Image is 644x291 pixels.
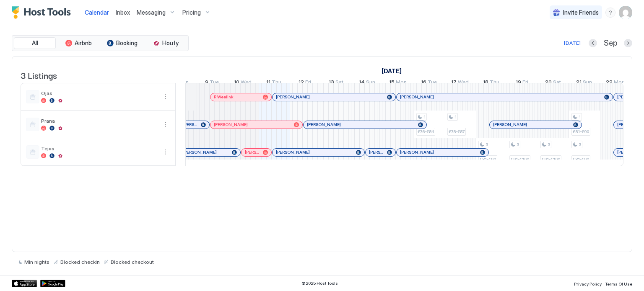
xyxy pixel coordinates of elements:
[160,119,170,129] button: More options
[101,37,143,49] button: Booking
[583,79,592,88] span: Sun
[542,157,560,162] span: €91-€100
[203,77,221,89] a: September 9, 2025
[579,142,581,147] span: 3
[574,279,602,288] a: Privacy Policy
[419,77,439,89] a: September 16, 2025
[605,8,615,18] div: menu
[389,79,395,88] span: 15
[276,149,310,155] span: [PERSON_NAME]
[12,35,189,51] div: tab-group
[327,77,345,89] a: September 13, 2025
[335,79,343,88] span: Sat
[182,9,201,16] span: Pricing
[449,77,471,89] a: September 17, 2025
[137,9,166,16] span: Messaging
[517,142,519,147] span: 3
[605,279,632,288] a: Terms Of Use
[210,79,219,88] span: Tue
[548,142,550,147] span: 3
[451,79,457,88] span: 17
[116,8,130,17] a: Inbox
[400,94,434,100] span: [PERSON_NAME]
[14,37,56,49] button: All
[387,77,409,89] a: September 15, 2025
[604,77,627,89] a: September 22, 2025
[576,79,582,88] span: 21
[480,157,496,162] span: €81-€90
[214,122,248,127] span: [PERSON_NAME]
[366,79,375,88] span: Sun
[57,37,99,49] button: Airbnb
[145,37,187,49] button: Houfy
[563,9,599,16] span: Invite Friends
[85,8,109,17] a: Calendar
[299,79,304,88] span: 12
[241,79,252,88] span: Wed
[573,157,589,162] span: €81-€90
[301,281,338,286] span: © 2025 Host Tools
[449,129,465,134] span: €78-€87
[359,79,365,88] span: 14
[41,118,157,124] span: Prana
[423,114,426,120] span: 1
[12,280,37,287] a: App Store
[574,77,594,89] a: September 21, 2025
[41,90,157,96] span: Ojas
[116,9,130,16] span: Inbox
[296,77,313,89] a: September 12, 2025
[357,77,377,89] a: September 14, 2025
[162,39,179,47] span: Houfy
[573,129,589,134] span: €81-€90
[116,39,138,47] span: Booking
[160,92,170,102] button: More options
[483,79,488,88] span: 18
[160,92,170,102] div: menu
[183,122,197,127] span: [PERSON_NAME]
[205,79,208,88] span: 9
[545,79,552,88] span: 20
[329,79,334,88] span: 13
[522,79,528,88] span: Fri
[624,39,632,47] button: Next month
[183,149,217,155] span: [PERSON_NAME]
[563,38,582,48] button: [DATE]
[516,79,521,88] span: 19
[614,79,625,88] span: Mon
[41,145,157,152] span: Tejas
[160,147,170,157] button: More options
[481,77,501,89] a: September 18, 2025
[232,77,254,89] a: September 10, 2025
[486,142,488,147] span: 3
[428,79,437,88] span: Tue
[418,129,434,134] span: €76-€84
[266,79,270,88] span: 11
[543,77,563,89] a: September 20, 2025
[111,259,154,265] span: Blocked checkout
[60,259,100,265] span: Blocked checkin
[606,79,613,88] span: 22
[369,149,384,155] span: [PERSON_NAME]
[21,69,57,81] span: 3 Listings
[12,6,75,19] a: Host Tools Logo
[553,79,561,88] span: Sat
[305,79,311,88] span: Fri
[589,39,597,47] button: Previous month
[307,122,341,127] span: [PERSON_NAME]
[40,280,65,287] a: Google Play Store
[160,119,170,129] div: menu
[379,65,404,77] a: September 1, 2025
[619,6,632,19] div: User profile
[579,114,581,120] span: 1
[605,281,632,286] span: Terms Of Use
[574,281,602,286] span: Privacy Policy
[264,77,283,89] a: September 11, 2025
[272,79,281,88] span: Thu
[160,147,170,157] div: menu
[493,122,527,127] span: [PERSON_NAME]
[245,149,260,155] span: [PERSON_NAME] [PERSON_NAME]
[511,157,529,162] span: €91-€100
